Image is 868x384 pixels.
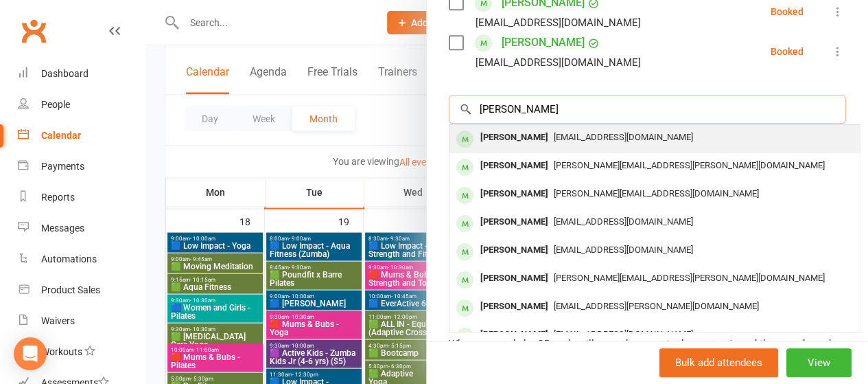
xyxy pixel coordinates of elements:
span: [PERSON_NAME][EMAIL_ADDRESS][PERSON_NAME][DOMAIN_NAME] [554,273,825,283]
div: [PERSON_NAME] [475,156,554,176]
div: member [456,300,473,317]
a: Clubworx [16,14,51,48]
div: [PERSON_NAME] [475,128,554,148]
button: View [786,348,852,377]
a: Waivers [18,306,145,337]
div: Waivers [41,315,75,326]
a: Reports [18,182,145,213]
a: Calendar [18,120,145,151]
div: When scanned, the QR code will open the event in the contact's mobile app, where they can perform... [449,336,846,369]
div: Booked [771,47,804,56]
div: Calendar [41,130,81,141]
div: Automations [41,253,97,264]
span: [EMAIL_ADDRESS][DOMAIN_NAME] [554,216,693,227]
a: Messages [18,213,145,244]
div: member [456,159,473,176]
div: Payments [41,161,84,172]
div: [PERSON_NAME] [475,297,554,317]
span: [EMAIL_ADDRESS][DOMAIN_NAME] [554,329,693,339]
span: [PERSON_NAME][EMAIL_ADDRESS][PERSON_NAME][DOMAIN_NAME] [554,160,825,170]
a: Product Sales [18,275,145,306]
div: [EMAIL_ADDRESS][DOMAIN_NAME] [476,14,641,32]
span: [EMAIL_ADDRESS][PERSON_NAME][DOMAIN_NAME] [554,301,759,311]
div: [PERSON_NAME] [475,212,554,232]
button: Bulk add attendees [659,348,778,377]
a: [PERSON_NAME] [502,32,585,54]
span: [PERSON_NAME][EMAIL_ADDRESS][DOMAIN_NAME] [554,188,759,199]
div: Product Sales [41,284,100,295]
div: Open Intercom Messenger [14,337,47,370]
a: People [18,89,145,120]
div: member [456,271,473,289]
div: member [456,131,473,148]
div: [EMAIL_ADDRESS][DOMAIN_NAME] [476,54,641,71]
span: [EMAIL_ADDRESS][DOMAIN_NAME] [554,245,693,255]
div: [PERSON_NAME] [475,184,554,204]
a: Workouts [18,337,145,368]
div: Workouts [41,346,82,357]
div: People [41,99,70,110]
div: Messages [41,223,84,234]
div: Reports [41,192,75,203]
div: [PERSON_NAME] [475,269,554,289]
div: member [456,187,473,204]
a: Automations [18,244,145,275]
div: [PERSON_NAME] [475,325,554,345]
div: member [456,215,473,232]
span: [EMAIL_ADDRESS][DOMAIN_NAME] [554,132,693,142]
a: Payments [18,151,145,182]
div: member [456,243,473,260]
div: member [456,328,473,345]
a: Dashboard [18,58,145,89]
div: Booked [771,7,804,16]
input: Search to add attendees [449,95,846,124]
div: Dashboard [41,68,89,79]
div: [PERSON_NAME] [475,240,554,260]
